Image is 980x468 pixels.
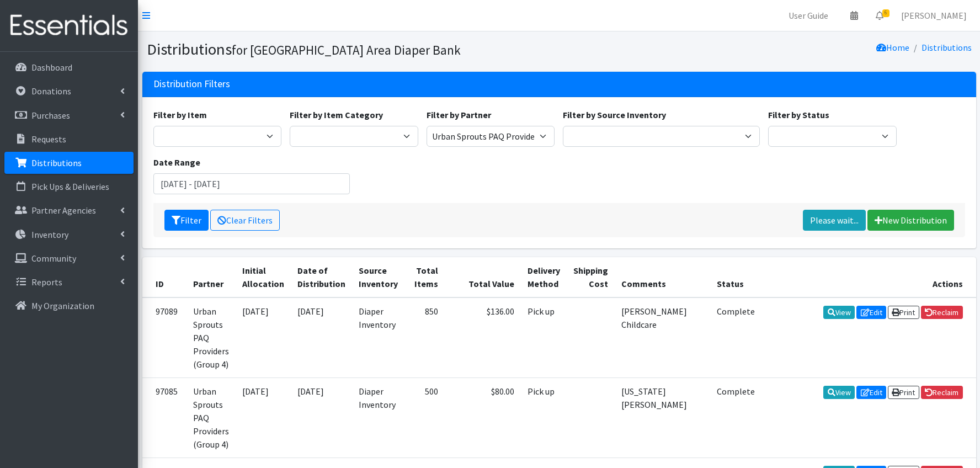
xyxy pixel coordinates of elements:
p: Inventory [31,229,68,240]
td: 97089 [142,297,187,378]
label: Filter by Source Inventory [563,108,666,121]
label: Date Range [153,156,200,169]
td: 500 [404,377,445,458]
label: Filter by Item Category [290,108,383,121]
span: 6 [882,9,890,17]
th: Shipping Cost [567,257,615,297]
th: Actions [761,257,976,297]
p: Community [31,253,76,264]
a: Purchases [4,104,134,126]
img: HumanEssentials [4,7,134,44]
td: [PERSON_NAME] Childcare [615,297,710,378]
a: Pick Ups & Deliveries [4,175,134,198]
a: Reclaim [921,306,963,319]
td: Urban Sprouts PAQ Providers (Group 4) [187,297,236,378]
th: Comments [615,257,710,297]
label: Filter by Item [153,108,207,121]
td: $136.00 [445,297,521,378]
td: [US_STATE][PERSON_NAME] [615,377,710,458]
a: Edit [856,306,886,319]
a: Community [4,247,134,269]
p: Purchases [31,110,70,121]
th: Total Items [404,257,445,297]
p: Dashboard [31,62,72,73]
a: Print [888,306,919,319]
td: Pick up [521,297,567,378]
p: My Organization [31,300,94,311]
th: Status [710,257,761,297]
label: Filter by Partner [427,108,491,121]
th: Delivery Method [521,257,567,297]
a: View [823,386,855,399]
h1: Distributions [147,40,555,59]
a: Distributions [4,152,134,174]
a: Reports [4,271,134,293]
td: $80.00 [445,377,521,458]
th: Source Inventory [352,257,404,297]
a: Clear Filters [210,210,280,231]
a: Print [888,386,919,399]
a: Inventory [4,224,134,246]
th: Initial Allocation [236,257,291,297]
p: Partner Agencies [31,205,96,216]
a: [PERSON_NAME] [892,4,976,26]
a: Donations [4,80,134,102]
small: for [GEOGRAPHIC_DATA] Area Diaper Bank [232,42,461,58]
td: [DATE] [291,297,352,378]
a: Home [876,42,909,53]
input: January 1, 2011 - December 31, 2011 [153,173,350,194]
td: Pick up [521,377,567,458]
td: Urban Sprouts PAQ Providers (Group 4) [187,377,236,458]
td: 850 [404,297,445,378]
p: Distributions [31,157,82,168]
a: My Organization [4,295,134,317]
a: Edit [856,386,886,399]
a: User Guide [780,4,837,26]
th: Partner [187,257,236,297]
td: Diaper Inventory [352,377,404,458]
button: Filter [164,210,209,231]
p: Reports [31,276,62,288]
th: Total Value [445,257,521,297]
a: Partner Agencies [4,199,134,221]
p: Donations [31,86,71,97]
p: Requests [31,134,66,145]
a: Please wait... [803,210,866,231]
td: Complete [710,297,761,378]
td: Complete [710,377,761,458]
a: 6 [867,4,892,26]
td: [DATE] [236,377,291,458]
td: [DATE] [291,377,352,458]
th: Date of Distribution [291,257,352,297]
td: 97085 [142,377,187,458]
td: [DATE] [236,297,291,378]
a: Reclaim [921,386,963,399]
a: New Distribution [867,210,954,231]
td: Diaper Inventory [352,297,404,378]
th: ID [142,257,187,297]
a: Dashboard [4,56,134,78]
a: Requests [4,128,134,150]
a: View [823,306,855,319]
p: Pick Ups & Deliveries [31,181,109,192]
a: Distributions [922,42,972,53]
h3: Distribution Filters [153,78,230,90]
label: Filter by Status [768,108,829,121]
